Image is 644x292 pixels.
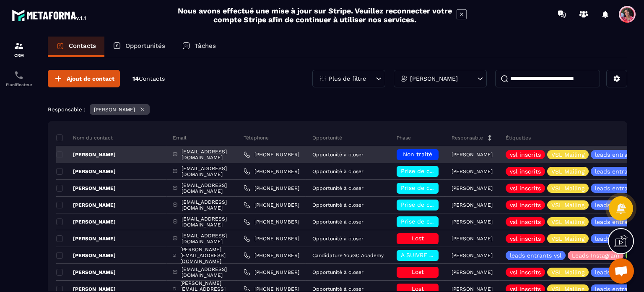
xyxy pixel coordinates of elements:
a: formationformationCRM [2,34,36,64]
p: VSL Mailing [551,185,584,191]
a: Tâches [174,37,224,57]
p: Responsable : [48,106,86,113]
img: scheduler [14,70,24,80]
span: Lost [412,285,424,292]
p: Email [173,134,187,141]
p: Opportunité à closer [312,219,364,225]
span: Contacts [139,75,165,82]
p: Opportunité à closer [312,202,364,208]
p: VSL Mailing [551,219,584,225]
p: VSL Mailing [551,152,584,158]
p: VSL Mailing [551,236,584,242]
a: [PHONE_NUMBER] [244,218,299,225]
p: Étiquettes [506,134,531,141]
span: A SUIVRE ⏳ [401,252,436,258]
p: Leads Instagram [572,253,619,258]
p: [PERSON_NAME] [56,185,116,192]
p: [PERSON_NAME] [452,253,493,258]
p: [PERSON_NAME] [452,236,493,242]
a: [PHONE_NUMBER] [244,252,299,259]
p: [PERSON_NAME] [452,152,493,158]
p: Opportunité à closer [312,168,364,174]
span: Prise de contact effectuée [401,218,478,225]
p: [PERSON_NAME] [56,269,116,276]
p: [PERSON_NAME] [94,107,135,113]
img: formation [14,41,24,51]
p: vsl inscrits [510,219,541,225]
p: vsl inscrits [510,269,541,275]
p: [PERSON_NAME] [452,219,493,225]
p: Opportunités [125,42,165,50]
p: [PERSON_NAME] [452,185,493,191]
p: [PERSON_NAME] [56,235,116,242]
p: vsl inscrits [510,168,541,174]
p: Phase [397,134,411,141]
span: Prise de contact effectuée [401,184,478,191]
p: Opportunité à closer [312,286,364,292]
p: Opportunité à closer [312,236,364,242]
p: Responsable [452,134,483,141]
a: schedulerschedulerPlanificateur [2,64,36,93]
p: [PERSON_NAME] [452,269,493,275]
p: vsl inscrits [510,286,541,292]
a: Opportunités [104,37,174,57]
p: vsl inscrits [510,185,541,191]
p: vsl inscrits [510,152,541,158]
p: Planificateur [2,82,36,87]
p: Téléphone [244,134,269,141]
span: Prise de contact effectuée [401,201,478,208]
span: Non traité [403,151,432,158]
p: VSL Mailing [551,202,584,208]
div: Ouvrir le chat [609,258,634,284]
span: Ajout de contact [67,74,114,83]
a: [PHONE_NUMBER] [244,202,299,208]
a: [PHONE_NUMBER] [244,235,299,242]
p: Opportunité à closer [312,269,364,275]
p: Tâches [195,42,216,50]
span: Prise de contact effectuée [401,168,478,174]
p: Nom du contact [56,134,113,141]
button: Ajout de contact [48,70,120,87]
p: Opportunité [312,134,342,141]
p: Plus de filtre [329,76,366,82]
p: vsl inscrits [510,236,541,242]
p: [PERSON_NAME] [56,202,116,208]
a: Contacts [48,37,104,57]
p: [PERSON_NAME] [452,286,493,292]
h2: Nous avons effectué une mise à jour sur Stripe. Veuillez reconnecter votre compte Stripe afin de ... [177,6,452,24]
p: [PERSON_NAME] [452,202,493,208]
p: [PERSON_NAME] [56,168,116,175]
p: VSL Mailing [551,286,584,292]
p: Opportunité à closer [312,152,364,158]
p: VSL Mailing [551,168,584,174]
p: CRM [2,53,36,58]
a: [PHONE_NUMBER] [244,185,299,192]
p: Candidature YouGC Academy [312,253,384,258]
p: VSL Mailing [551,269,584,275]
a: [PHONE_NUMBER] [244,151,299,158]
p: [PERSON_NAME] [452,168,493,174]
p: leads entrants vsl [510,253,561,258]
p: vsl inscrits [510,202,541,208]
p: [PERSON_NAME] [56,252,116,259]
p: [PERSON_NAME] [410,76,458,82]
p: Contacts [69,42,96,50]
span: Lost [412,268,424,275]
p: Opportunité à closer [312,185,364,191]
a: [PHONE_NUMBER] [244,269,299,276]
img: logo [12,8,87,23]
p: [PERSON_NAME] [56,151,116,158]
span: Lost [412,235,424,242]
a: [PHONE_NUMBER] [244,168,299,175]
p: 14 [132,75,165,83]
p: [PERSON_NAME] [56,218,116,225]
